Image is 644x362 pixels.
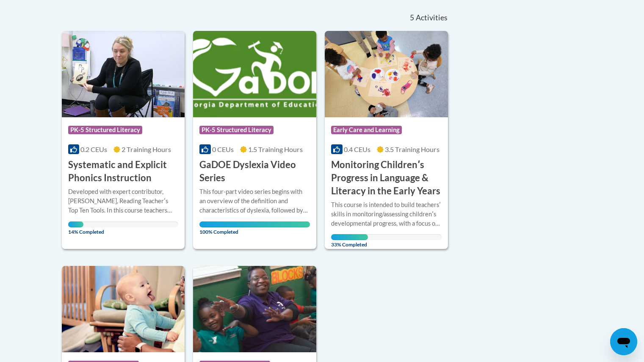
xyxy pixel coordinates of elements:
[68,221,84,227] div: Your progress
[331,158,442,197] h3: Monitoring Childrenʹs Progress in Language & Literacy in the Early Years
[344,145,370,153] span: 0.4 CEUs
[331,234,368,248] span: 33% Completed
[199,158,310,185] h3: GaDOE Dyslexia Video Series
[248,145,303,153] span: 1.5 Training Hours
[122,145,171,153] span: 2 Training Hours
[68,187,179,215] div: Developed with expert contributor, [PERSON_NAME], Reading Teacherʹs Top Ten Tools. In this course...
[325,31,448,117] img: Course Logo
[325,31,448,249] a: Course LogoEarly Care and Learning0.4 CEUs3.5 Training Hours Monitoring Childrenʹs Progress in La...
[199,221,310,227] div: Your progress
[62,31,185,117] img: Course Logo
[68,126,142,134] span: PK-5 Structured Literacy
[80,145,107,153] span: 0.2 CEUs
[193,31,316,249] a: Course LogoPK-5 Structured Literacy0 CEUs1.5 Training Hours GaDOE Dyslexia Video SeriesThis four-...
[199,221,310,235] span: 100% Completed
[416,13,448,22] span: Activities
[331,234,368,240] div: Your progress
[193,31,316,117] img: Course Logo
[68,221,84,235] span: 14% Completed
[385,145,439,153] span: 3.5 Training Hours
[331,200,442,228] div: This course is intended to build teachersʹ skills in monitoring/assessing childrenʹs developmenta...
[199,126,274,134] span: PK-5 Structured Literacy
[610,328,637,355] iframe: Button to launch messaging window
[199,187,310,215] div: This four-part video series begins with an overview of the definition and characteristics of dysl...
[331,126,402,134] span: Early Care and Learning
[193,266,316,352] img: Course Logo
[410,13,414,22] span: 5
[68,158,179,185] h3: Systematic and Explicit Phonics Instruction
[212,145,234,153] span: 0 CEUs
[62,266,185,352] img: Course Logo
[62,31,185,249] a: Course LogoPK-5 Structured Literacy0.2 CEUs2 Training Hours Systematic and Explicit Phonics Instr...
